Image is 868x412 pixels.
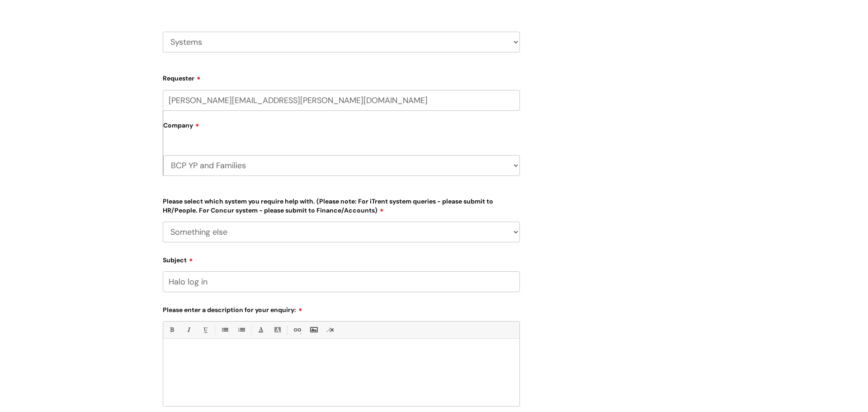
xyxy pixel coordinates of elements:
[219,324,230,336] a: • Unordered List (Ctrl-Shift-7)
[183,324,194,336] a: Italic (Ctrl-I)
[308,324,319,336] a: Insert Image...
[163,90,520,111] input: Email
[255,324,266,336] a: Font Color
[166,324,177,336] a: Bold (Ctrl-B)
[199,324,211,336] a: Underline(Ctrl-U)
[163,303,520,314] label: Please enter a description for your enquiry:
[163,71,520,82] label: Requester
[163,253,520,264] label: Subject
[325,324,336,336] a: Remove formatting (Ctrl-\)
[291,324,302,336] a: Link
[236,324,247,336] a: 1. Ordered List (Ctrl-Shift-8)
[272,324,283,336] a: Back Color
[163,118,520,139] label: Company
[163,196,520,214] label: Please select which system you require help with. (Please note: For iTrent system queries - pleas...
